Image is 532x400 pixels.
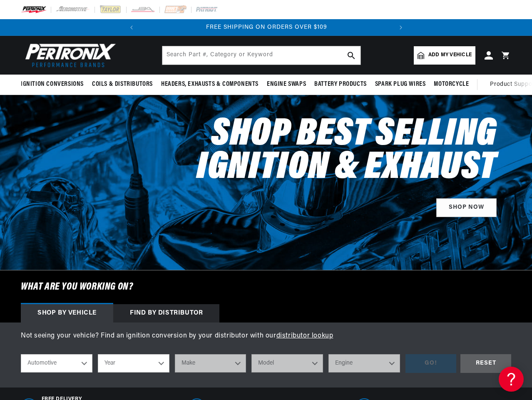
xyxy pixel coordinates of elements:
[21,354,92,372] select: Ride Type
[21,331,511,342] p: Not seeing your vehicle? Find an ignition conversion by your distributor with our
[162,46,360,65] input: Search Part #, Category or Keyword
[21,41,117,70] img: Pertronix
[161,80,259,89] span: Headers, Exhausts & Components
[92,80,153,89] span: Coils & Distributors
[414,46,475,65] a: Add my vehicle
[157,75,263,94] summary: Headers, Exhausts & Components
[428,51,472,59] span: Add my vehicle
[314,80,367,89] span: Battery Products
[21,304,113,322] div: Shop by vehicle
[342,46,360,65] button: search button
[460,354,511,373] div: RESET
[98,354,169,372] select: Year
[21,80,84,89] span: Ignition Conversions
[276,332,333,339] a: distributor lookup
[328,354,400,372] select: Engine
[393,19,409,36] button: Translation missing: en.sections.announcements.next_announcement
[375,80,426,89] span: Spark Plug Wires
[88,75,157,94] summary: Coils & Distributors
[141,118,497,185] h2: Shop Best Selling Ignition & Exhaust
[267,80,306,89] span: Engine Swaps
[21,75,88,94] summary: Ignition Conversions
[251,354,323,372] select: Model
[140,23,393,32] div: Announcement
[430,75,473,94] summary: Motorcycle
[123,19,140,36] button: Translation missing: en.sections.announcements.previous_announcement
[371,75,430,94] summary: Spark Plug Wires
[310,75,371,94] summary: Battery Products
[436,198,497,217] a: SHOP NOW
[113,304,219,322] div: Find by Distributor
[175,354,246,372] select: Make
[140,23,393,32] div: 2 of 2
[206,24,327,30] span: FREE SHIPPING ON ORDERS OVER $109
[434,80,469,89] span: Motorcycle
[263,75,310,94] summary: Engine Swaps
